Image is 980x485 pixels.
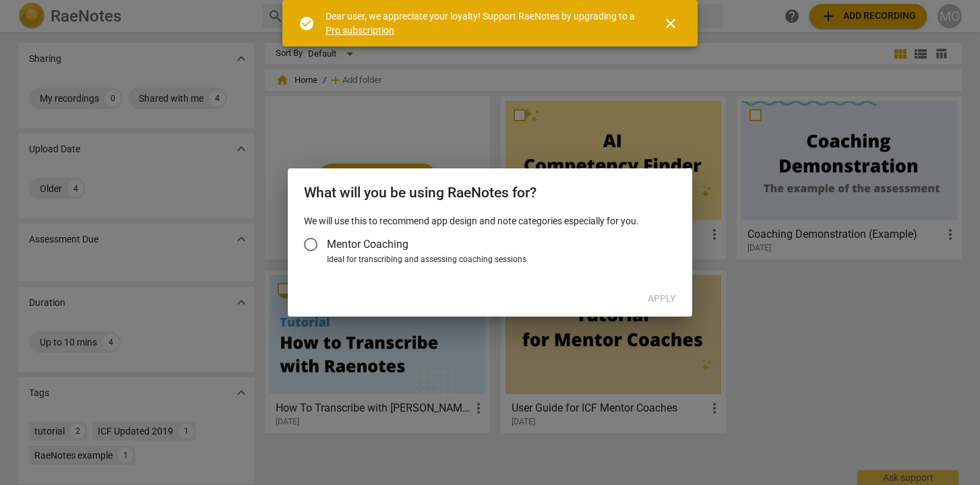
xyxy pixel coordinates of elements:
p: We will use this to recommend app design and note categories especially for you. [304,214,676,228]
div: Account type [304,228,676,266]
span: Mentor Coaching [327,236,408,252]
a: Pro subscription [326,25,394,36]
button: Close [654,7,687,40]
h2: What will you be using RaeNotes for? [304,185,676,201]
div: Ideal for transcribing and assessing coaching sessions [327,254,672,266]
span: close [663,15,679,32]
div: Dear user, we appreciate your loyalty! Support RaeNotes by upgrading to a [326,9,638,37]
span: check_circle [299,15,315,32]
